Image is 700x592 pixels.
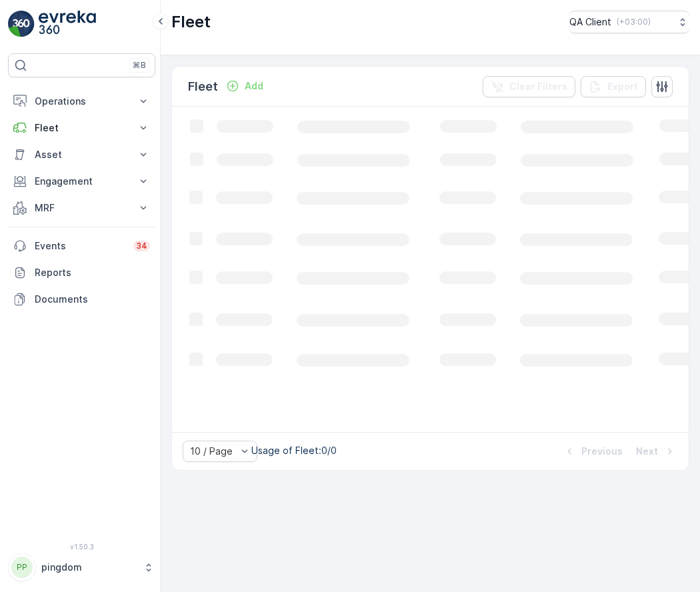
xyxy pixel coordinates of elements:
[8,553,155,581] button: PPpingdom
[39,11,96,37] img: logo_light-DOdMpM7g.png
[8,88,155,115] button: Operations
[483,76,575,97] button: Clear Filters
[35,95,129,108] p: Operations
[8,259,155,286] a: Reports
[35,239,125,253] p: Events
[569,15,611,29] p: QA Client
[8,233,155,259] a: Events34
[136,241,147,251] p: 34
[133,60,146,71] p: ⌘B
[35,266,150,279] p: Reports
[11,557,33,578] div: PP
[8,141,155,168] button: Asset
[35,201,129,215] p: MRF
[581,445,623,458] p: Previous
[635,443,678,459] button: Next
[8,168,155,195] button: Engagement
[509,80,567,93] p: Clear Filters
[35,175,129,188] p: Engagement
[35,148,129,161] p: Asset
[8,543,155,551] span: v 1.50.3
[251,444,337,457] p: Usage of Fleet : 0/0
[8,286,155,313] a: Documents
[8,195,155,221] button: MRF
[171,11,211,33] p: Fleet
[35,121,129,135] p: Fleet
[221,78,269,94] button: Add
[245,79,263,93] p: Add
[35,293,150,306] p: Documents
[41,561,137,574] p: pingdom
[636,445,658,458] p: Next
[607,80,638,93] p: Export
[8,11,35,37] img: logo
[617,17,651,27] p: ( +03:00 )
[581,76,646,97] button: Export
[8,115,155,141] button: Fleet
[561,443,624,459] button: Previous
[569,11,689,33] button: QA Client(+03:00)
[188,77,218,96] p: Fleet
